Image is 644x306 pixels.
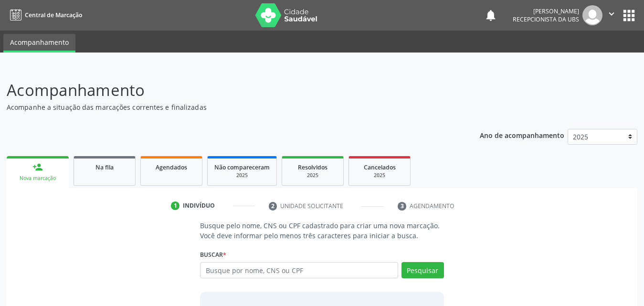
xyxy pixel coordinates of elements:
span: Resolvidos [298,163,327,171]
p: Acompanhe a situação das marcações correntes e finalizadas [7,102,448,112]
div: 2025 [356,172,403,179]
div: [PERSON_NAME] [513,7,579,15]
button:  [602,5,621,25]
div: Nova marcação [13,175,62,182]
span: Cancelados [364,163,396,171]
p: Ano de acompanhamento [480,129,564,141]
a: Central de Marcação [7,7,82,23]
span: Central de Marcação [25,11,82,19]
img: img [582,5,602,25]
input: Busque por nome, CNS ou CPF [200,262,398,278]
span: Agendados [156,163,187,171]
div: 1 [171,201,179,210]
button: apps [621,7,637,24]
label: Buscar [200,247,226,262]
span: Na fila [95,163,114,171]
button: Pesquisar [401,262,444,278]
div: person_add [32,162,43,172]
span: Não compareceram [214,163,270,171]
p: Acompanhamento [7,78,448,102]
div: 2025 [289,172,337,179]
div: Indivíduo [183,201,215,210]
i:  [606,9,617,19]
p: Busque pelo nome, CNS ou CPF cadastrado para criar uma nova marcação. Você deve informar pelo men... [200,221,444,241]
div: 2025 [214,172,270,179]
a: Acompanhamento [3,34,75,53]
button: notifications [484,9,497,22]
span: Recepcionista da UBS [513,15,579,23]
